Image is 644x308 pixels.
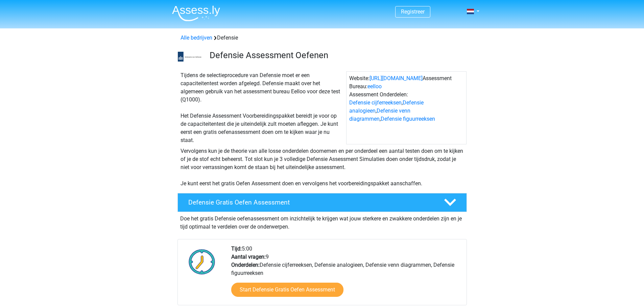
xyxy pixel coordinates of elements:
img: Klok [185,245,219,279]
div: 5:00 9 Defensie cijferreeksen, Defensie analogieen, Defensie venn diagrammen, Defensie figuurreeksen [226,245,466,305]
b: Aantal vragen: [231,254,266,260]
a: Defensie Gratis Oefen Assessment [175,193,470,212]
div: Website: Assessment Bureau: Assessment Onderdelen: , , , [346,71,467,144]
img: Assessly [172,5,220,21]
a: Alle bedrijven [181,34,212,41]
div: Defensie [178,34,467,42]
div: Vervolgens kun je de theorie van alle losse onderdelen doornemen en per onderdeel een aantal test... [178,147,467,188]
h3: Defensie Assessment Oefenen [210,50,461,61]
b: Tijd: [231,245,242,252]
a: eelloo [367,83,382,90]
div: Doe het gratis Defensie oefenassessment om inzichtelijk te krijgen wat jouw sterkere en zwakkere ... [177,212,467,231]
div: Tijdens de selectieprocedure van Defensie moet er een capaciteitentest worden afgelegd. Defensie ... [178,71,346,144]
b: Onderdelen: [231,262,260,268]
a: Defensie venn diagrammen [349,108,410,122]
a: Defensie figuurreeksen [381,116,435,122]
a: Start Defensie Gratis Oefen Assessment [231,283,343,297]
h4: Defensie Gratis Oefen Assessment [188,198,433,206]
a: Registreer [401,8,425,15]
a: Defensie analogieen [349,99,424,114]
a: Defensie cijferreeksen [349,99,402,106]
a: [URL][DOMAIN_NAME] [369,75,423,81]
